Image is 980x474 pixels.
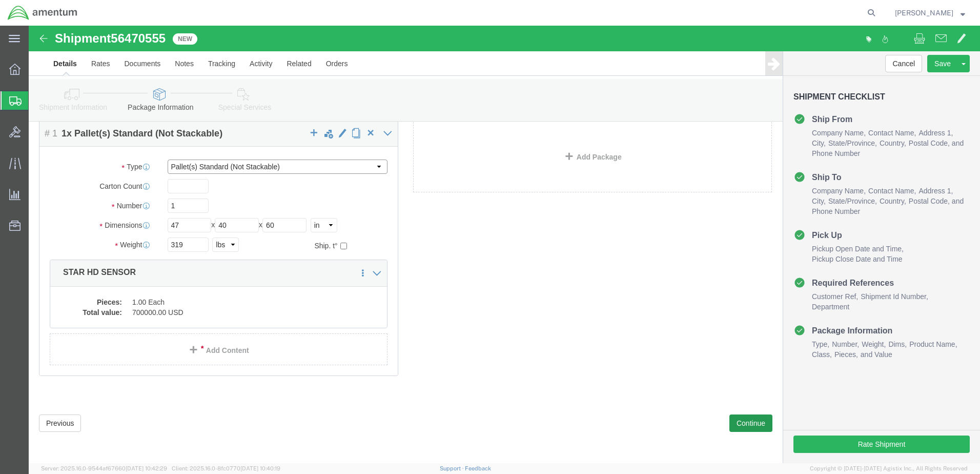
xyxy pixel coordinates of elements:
a: Feedback [465,465,491,471]
span: [DATE] 10:42:29 [126,465,167,471]
span: Copyright © [DATE]-[DATE] Agistix Inc., All Rights Reserved [810,464,968,473]
span: Alfredo Padilla [895,7,953,18]
span: [DATE] 10:40:19 [240,465,280,471]
img: logo [7,5,78,21]
a: Support [440,465,465,471]
span: Client: 2025.16.0-8fc0770 [172,465,280,471]
button: [PERSON_NAME] [894,7,966,19]
span: Server: 2025.16.0-9544af67660 [41,465,167,471]
iframe: FS Legacy Container [29,26,980,463]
